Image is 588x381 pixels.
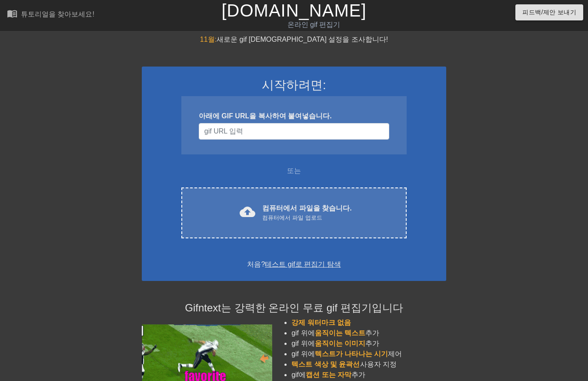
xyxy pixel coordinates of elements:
span: 강제 워터마크 없음 [291,319,351,326]
span: 11월: [200,36,217,43]
span: 텍스트 색상 및 윤곽선 [291,361,360,368]
span: 캡션 또는 자막 [306,371,351,378]
span: 텍스트가 나타나는 시기 [315,350,388,358]
li: gif 위에 추가 [291,328,446,338]
div: 처음? [153,259,435,270]
font: 컴퓨터에서 파일을 찾습니다. [262,204,351,212]
a: [DOMAIN_NAME] [221,1,366,20]
div: 튜토리얼을 찾아보세요! [21,10,94,18]
span: 피드백/제안 보내기 [522,7,576,18]
span: 움직이는 이미지 [315,340,365,347]
span: cloud_upload [240,204,255,220]
li: gif에 추가 [291,370,446,380]
h3: 시작하려면: [153,78,435,93]
input: 사용자 이름 [199,123,389,140]
li: 사용자 지정 [291,359,446,370]
span: 움직이는 텍스트 [315,329,365,337]
div: 컴퓨터에서 파일 업로드 [262,214,351,222]
a: 튜토리얼을 찾아보세요! [7,8,94,22]
li: gif 위에 추가 [291,338,446,349]
a: 테스트 gif로 편집기 탐색 [265,261,341,268]
div: 아래에 GIF URL을 복사하여 붙여넣습니다. [199,111,389,121]
div: 새로운 gif [DEMOGRAPHIC_DATA] 설정을 조사합니다! [142,34,446,45]
span: menu_book [7,8,17,19]
div: 온라인 gif 편집기 [200,20,428,30]
div: 또는 [164,166,424,176]
h4: Gifntext는 강력한 온라인 무료 gif 편집기입니다 [142,302,446,314]
button: 피드백/제안 보내기 [515,4,583,20]
li: gif 위에 제어 [291,349,446,359]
